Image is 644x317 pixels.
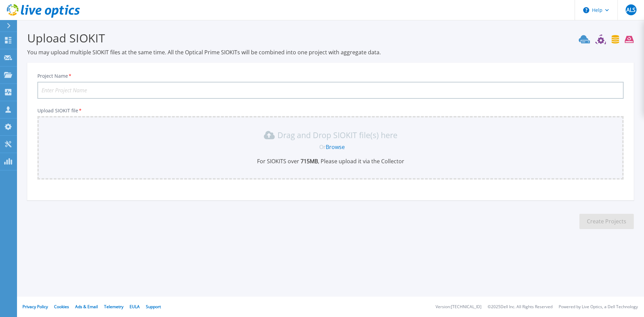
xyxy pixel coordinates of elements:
p: You may upload multiple SIOKIT files at the same time. All the Optical Prime SIOKITs will be comb... [27,49,634,56]
span: ALS [626,7,635,13]
h3: Upload SIOKIT [27,30,634,46]
p: Drag and Drop SIOKIT file(s) here [277,132,397,138]
b: 715 MB [299,157,318,165]
p: Upload SIOKIT file [37,108,624,113]
li: © 2025 Dell Inc. All Rights Reserved [488,305,553,309]
p: For SIOKITS over , Please upload it via the Collector [41,157,620,165]
label: Project Name [37,74,72,78]
a: Cookies [54,304,69,310]
a: Telemetry [104,304,123,310]
li: Powered by Live Optics, a Dell Technology [559,305,638,309]
a: Browse [326,143,345,151]
input: Enter Project Name [37,82,624,99]
a: EULA [130,304,140,310]
a: Privacy Policy [22,304,48,310]
div: Drag and Drop SIOKIT file(s) here OrBrowseFor SIOKITS over 715MB, Please upload it via the Collector [41,130,620,165]
a: Support [146,304,161,310]
a: Ads & Email [75,304,98,310]
span: Or [319,143,326,151]
li: Version: [TECHNICAL_ID] [436,305,481,309]
button: Create Projects [579,214,634,229]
